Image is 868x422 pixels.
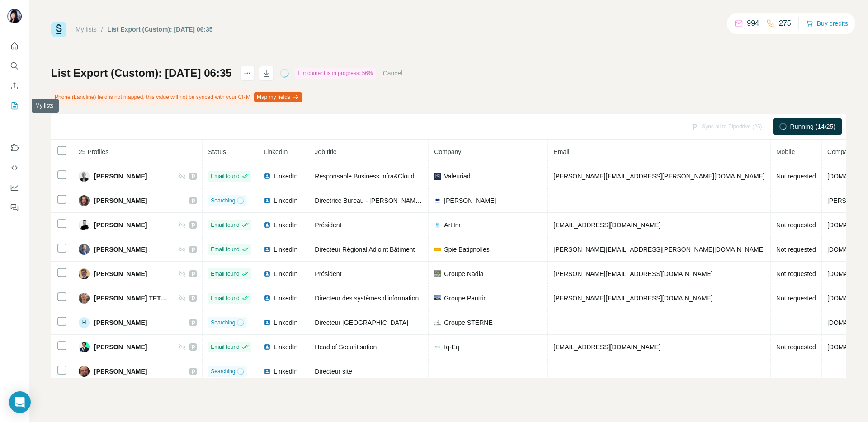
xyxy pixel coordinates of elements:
span: [PERSON_NAME] [94,342,147,352]
button: Feedback [7,199,22,216]
span: Not requested [776,295,816,302]
span: [PERSON_NAME] [444,196,496,205]
a: My lists [75,26,97,33]
img: company-logo [434,221,441,229]
span: [PERSON_NAME] [94,367,147,376]
img: Avatar [79,195,90,206]
button: Dashboard [7,179,22,196]
span: Groupe Nadia [444,269,483,278]
span: Email found [211,270,239,278]
button: Quick start [7,38,22,54]
img: Surfe Logo [51,22,66,37]
span: Email found [211,221,239,229]
img: LinkedIn logo [264,197,271,204]
span: Président [315,221,341,229]
span: [PERSON_NAME] TETEDOIE [94,294,170,303]
span: Searching [211,319,235,327]
img: Avatar [79,220,90,230]
span: Email [553,148,569,155]
span: [PERSON_NAME][EMAIL_ADDRESS][PERSON_NAME][DOMAIN_NAME] [553,173,765,180]
button: My lists [7,98,22,114]
span: Not requested [776,343,816,351]
span: LinkedIn [274,172,297,181]
span: Groupe STERNE [444,318,492,327]
p: 275 [779,18,791,29]
span: [PERSON_NAME] [94,269,147,278]
span: Spie Batignolles [444,245,489,254]
span: Head of Securitisation [315,343,377,351]
img: LinkedIn logo [264,173,271,180]
span: [PERSON_NAME] [94,172,147,181]
button: Cancel [383,69,403,78]
img: company-logo [434,173,441,180]
span: LinkedIn [274,342,297,352]
span: Directrice Bureau - [PERSON_NAME] [GEOGRAPHIC_DATA] ([GEOGRAPHIC_DATA]) [315,197,561,204]
img: company-logo [434,343,441,351]
button: Map my fields [254,92,302,102]
img: LinkedIn logo [264,270,271,277]
span: Groupe Pautric [444,294,486,303]
span: [PERSON_NAME][EMAIL_ADDRESS][DOMAIN_NAME] [553,295,712,302]
span: 25 Profiles [79,148,108,155]
img: company-logo [434,295,441,300]
span: Président [315,270,341,277]
span: LinkedIn [274,196,297,205]
span: Email found [211,294,239,302]
img: Avatar [7,9,22,23]
span: LinkedIn [274,318,297,327]
span: LinkedIn [274,367,297,376]
img: LinkedIn logo [264,368,271,375]
span: LinkedIn [274,269,297,278]
div: H [79,317,90,328]
img: Avatar [79,244,90,255]
button: Use Surfe API [7,159,22,176]
span: Not requested [776,270,816,277]
span: [PERSON_NAME] [94,196,147,205]
img: company-logo [434,197,441,204]
span: Searching [211,367,235,375]
button: Buy credits [806,17,848,30]
img: LinkedIn logo [264,319,271,326]
button: Enrich CSV [7,78,22,94]
span: Email found [211,172,239,180]
img: Avatar [79,342,90,352]
span: Iq-Eq [444,342,459,352]
span: Email found [211,245,239,253]
span: Job title [315,148,336,155]
span: Email found [211,343,239,351]
div: Enrichment is in progress: 56% [295,68,376,79]
span: Status [208,148,226,155]
span: Not requested [776,173,816,180]
img: Avatar [79,293,90,304]
div: Open Intercom Messenger [9,391,31,413]
span: [PERSON_NAME][EMAIL_ADDRESS][PERSON_NAME][DOMAIN_NAME] [553,246,765,253]
img: Avatar [79,171,90,182]
img: LinkedIn logo [264,343,271,351]
button: actions [240,66,255,80]
span: Not requested [776,246,816,253]
div: Phone (Landline) field is not mapped, this value will not be synced with your CRM [51,89,304,105]
span: [EMAIL_ADDRESS][DOMAIN_NAME] [553,343,660,351]
span: Not requested [776,221,816,229]
span: Company [434,148,461,155]
span: [PERSON_NAME][EMAIL_ADDRESS][DOMAIN_NAME] [553,270,712,277]
span: [EMAIL_ADDRESS][DOMAIN_NAME] [553,221,660,229]
span: Directeur des systèmes d'information [315,295,419,302]
div: List Export (Custom): [DATE] 06:35 [108,25,213,34]
span: Directeur Régional Adjoint Bâtiment [315,246,415,253]
span: LinkedIn [274,220,297,230]
img: Avatar [79,366,90,377]
li: / [101,25,103,34]
img: company-logo [434,270,441,277]
span: Mobile [776,148,795,155]
img: LinkedIn logo [264,295,271,302]
img: company-logo [434,319,441,326]
button: Search [7,58,22,74]
img: LinkedIn logo [264,246,271,253]
h1: List Export (Custom): [DATE] 06:35 [51,66,232,80]
img: LinkedIn logo [264,221,271,229]
img: company-logo [434,246,441,253]
span: LinkedIn [274,245,297,254]
span: Directeur [GEOGRAPHIC_DATA] [315,319,408,326]
img: Avatar [79,268,90,279]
